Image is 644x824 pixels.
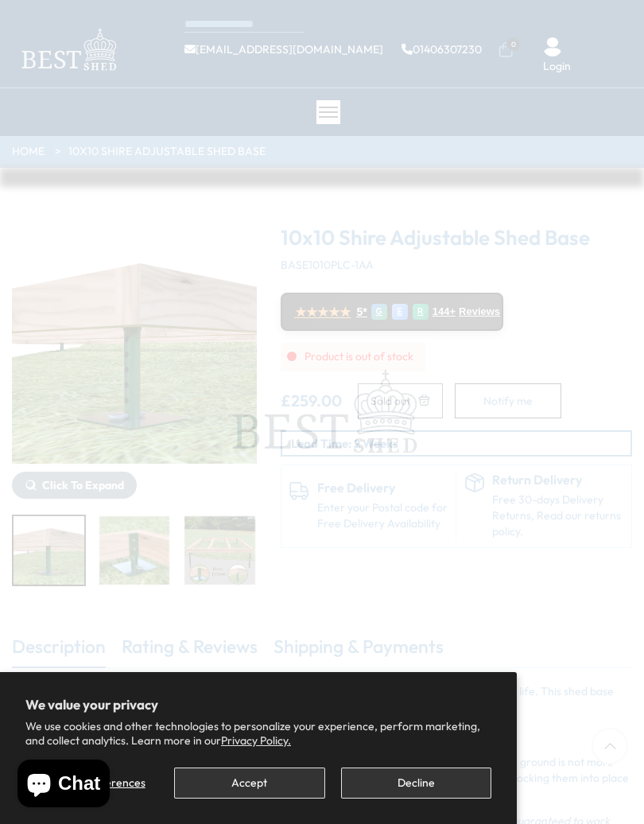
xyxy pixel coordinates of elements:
p: We use cookies and other technologies to personalize your experience, perform marketing, and coll... [25,719,491,748]
a: Privacy Policy. [221,733,291,748]
inbox-online-store-chat: Shopify online store chat [13,760,114,811]
button: Accept [174,768,324,799]
h2: We value your privacy [25,698,491,712]
button: Decline [341,768,491,799]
